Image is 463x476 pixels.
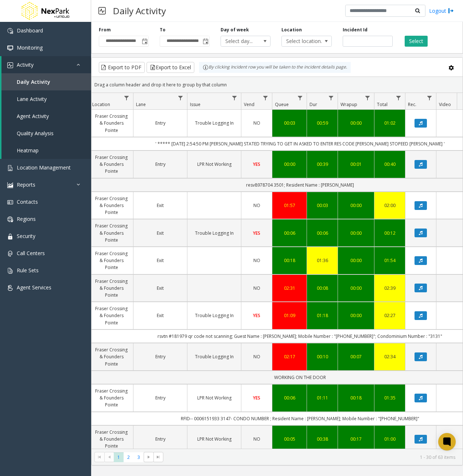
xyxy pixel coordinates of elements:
label: To [160,27,166,33]
a: 02:31 [277,285,302,292]
span: Go to the last page [153,452,163,462]
a: Location Filter Menu [122,93,132,103]
span: Reports [17,181,35,188]
a: 01:35 [379,394,401,401]
span: Contacts [17,198,38,205]
a: 02:39 [379,285,401,292]
img: 'icon' [7,28,13,34]
div: 00:08 [311,285,333,292]
a: YES [246,394,268,401]
a: Exit [138,312,183,319]
span: Agent Services [17,284,51,291]
img: pageIcon [98,2,106,20]
a: 02:17 [277,353,302,360]
a: YES [246,230,268,237]
a: 00:10 [311,353,333,360]
a: 00:06 [277,394,302,401]
a: 00:59 [311,120,333,126]
img: 'icon' [7,216,13,222]
img: logout [448,7,454,15]
a: NO [246,257,268,264]
div: 01:02 [379,120,401,126]
div: 00:00 [342,202,370,209]
span: Quality Analysis [17,130,54,137]
span: Total [377,101,388,108]
span: NO [253,354,260,360]
span: Regions [17,215,36,222]
span: Toggle popup [140,36,148,46]
div: 00:05 [277,436,302,442]
a: 00:00 [342,257,370,264]
button: Export to PDF [99,62,145,73]
span: Rec. [408,101,416,108]
a: 00:39 [311,161,333,168]
span: Page 1 [114,452,124,462]
a: 00:06 [311,230,333,237]
img: 'icon' [7,45,13,51]
span: Lane Activity [17,95,47,102]
span: Select location... [282,36,321,46]
a: 00:00 [342,120,370,126]
a: Logout [429,7,454,15]
a: Entry [138,161,183,168]
a: Vend Filter Menu [261,93,271,103]
div: 00:38 [311,436,333,442]
span: YES [253,395,260,401]
a: 02:00 [379,202,401,209]
div: 00:17 [342,436,370,442]
div: 01:36 [311,257,333,264]
a: 00:00 [277,161,302,168]
div: Drag a column header and drop it here to group by that column [92,78,463,91]
a: 01:18 [311,312,333,319]
a: Trouble Logging In [192,312,237,319]
a: 00:40 [379,161,401,168]
a: Entry [138,394,183,401]
a: Daily Activity [1,73,91,90]
a: Fraser Crossing & Founders Pointe [94,250,129,271]
img: 'icon' [7,268,13,274]
div: 01:57 [277,202,302,209]
span: Rule Sets [17,267,39,274]
a: 00:00 [342,312,370,319]
span: YES [253,230,260,236]
a: 00:18 [277,257,302,264]
span: NO [253,120,260,126]
a: Fraser Crossing & Founders Pointe [94,154,129,175]
a: Trouble Logging In [192,120,237,126]
a: Fraser Crossing & Founders Pointe [94,387,129,409]
span: YES [253,312,260,319]
img: 'icon' [7,182,13,188]
span: Dur [310,101,317,108]
div: Data table [92,93,463,449]
a: Issue Filter Menu [230,93,240,103]
a: Lane Activity [1,90,91,108]
span: Toggle popup [201,36,209,46]
div: 01:00 [379,436,401,442]
a: Entry [138,436,183,442]
a: 00:03 [277,120,302,126]
div: 00:12 [379,230,401,237]
div: 00:18 [342,394,370,401]
span: Monitoring [17,44,43,51]
span: NO [253,202,260,208]
a: YES [246,161,268,168]
a: NO [246,120,268,126]
a: 00:06 [277,230,302,237]
a: LPR Not Working [192,394,237,401]
span: Wrapup [341,101,357,108]
span: Vend [244,101,254,108]
span: Activity [17,61,34,68]
a: Entry [138,120,183,126]
a: 01:09 [277,312,302,319]
div: By clicking Incident row you will be taken to the incident details page. [199,62,351,73]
